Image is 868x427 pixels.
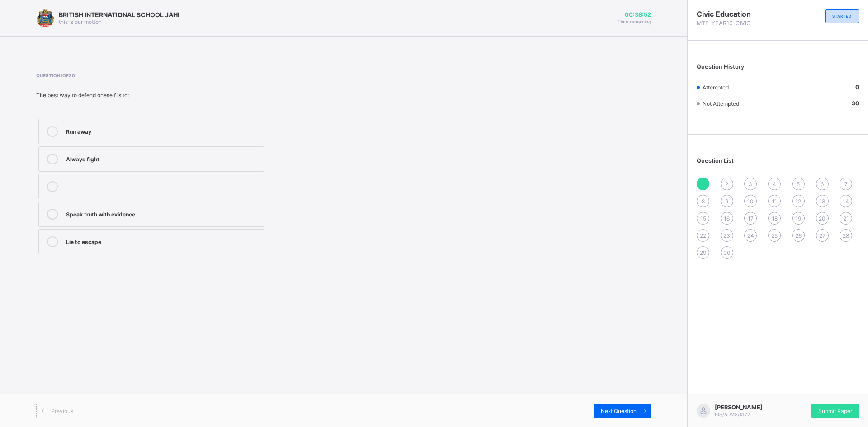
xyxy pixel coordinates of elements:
[59,19,102,25] span: this is our motton
[797,181,800,188] span: 5
[715,412,750,417] span: BIS/ADMS/0172
[36,73,420,78] span: Question 1 of 30
[725,181,728,188] span: 2
[747,198,754,205] span: 10
[749,181,752,188] span: 3
[772,198,777,205] span: 11
[832,14,852,19] span: STARTED
[771,232,778,239] span: 25
[703,84,729,91] span: Attempted
[843,198,849,205] span: 14
[697,20,778,27] span: MTE-YEAR10-CIVIC
[844,181,848,188] span: 7
[618,11,651,18] span: 00:38:52
[601,408,637,414] span: Next Question
[821,181,824,188] span: 6
[700,232,706,239] span: 22
[66,209,259,218] div: Speak truth with evidence
[855,84,859,90] b: 0
[702,198,705,205] span: 8
[618,19,651,24] span: Time remaining
[36,92,420,99] div: The best way to defend oneself is to:
[697,157,734,164] span: Question List
[700,249,706,256] span: 29
[715,404,763,411] span: [PERSON_NAME]
[724,215,730,222] span: 16
[700,215,706,222] span: 15
[795,215,801,222] span: 19
[697,63,744,70] span: Question History
[819,232,826,239] span: 27
[723,249,731,256] span: 30
[818,408,852,414] span: Submit Paper
[843,232,849,239] span: 28
[795,232,802,239] span: 26
[819,198,826,205] span: 13
[819,215,826,222] span: 20
[795,198,801,205] span: 12
[772,215,778,222] span: 18
[66,154,259,163] div: Always fight
[843,215,849,222] span: 21
[723,232,730,239] span: 23
[66,126,259,135] div: Run away
[725,198,728,205] span: 9
[852,100,859,107] b: 30
[66,236,259,245] div: Lie to escape
[748,215,754,222] span: 17
[51,408,73,414] span: Previous
[773,181,776,188] span: 4
[697,9,778,19] span: Civic Education
[703,100,739,107] span: Not Attempted
[59,11,179,19] span: BRITISH INTERNATIONAL SCHOOL JAHI
[747,232,754,239] span: 24
[702,181,704,188] span: 1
